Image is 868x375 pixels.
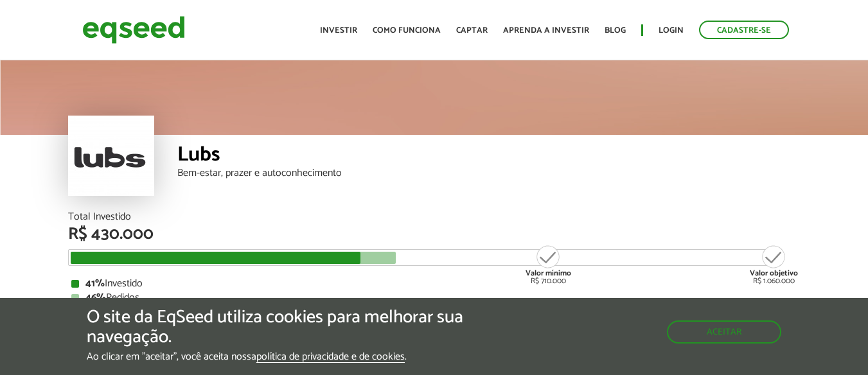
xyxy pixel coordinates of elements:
a: Investir [320,26,357,35]
strong: 41% [85,275,105,292]
strong: 46% [85,289,106,306]
div: Pedidos [71,293,797,303]
a: Blog [605,26,626,35]
strong: Valor mínimo [526,267,571,279]
p: Ao clicar em "aceitar", você aceita nossa . [87,351,503,363]
a: Como funciona [373,26,441,35]
img: EqSeed [82,13,185,47]
div: Total Investido [68,212,801,222]
a: Login [659,26,684,35]
div: R$ 710.000 [524,244,572,285]
div: Investido [71,279,797,289]
div: R$ 430.000 [68,226,801,243]
a: Captar [456,26,488,35]
h5: O site da EqSeed utiliza cookies para melhorar sua navegação. [87,308,503,347]
div: Bem-estar, prazer e autoconhecimento [177,168,801,179]
div: R$ 1.060.000 [750,244,798,285]
a: Cadastre-se [699,21,789,39]
button: Aceitar [667,320,781,344]
div: Lubs [177,144,801,168]
strong: Valor objetivo [750,267,798,279]
a: Aprenda a investir [503,26,589,35]
a: política de privacidade e de cookies [256,352,405,363]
